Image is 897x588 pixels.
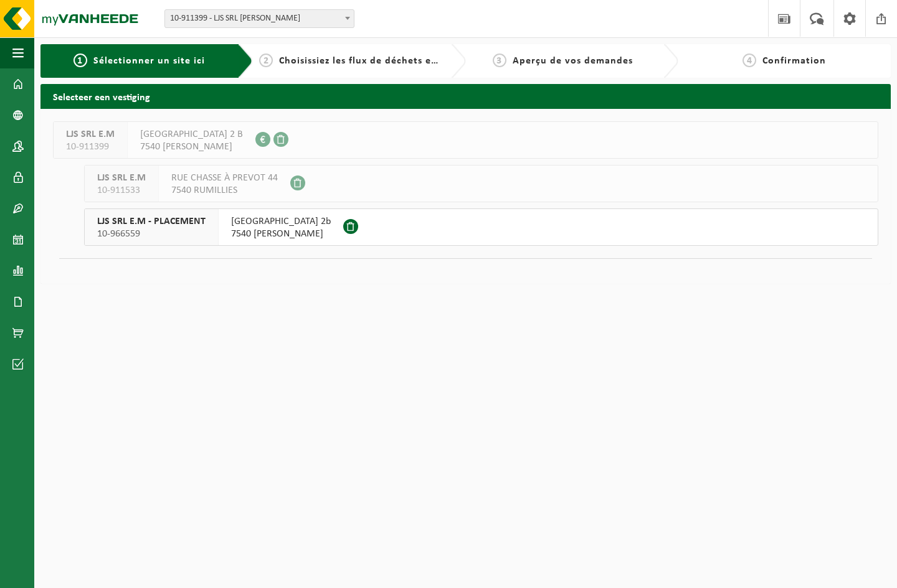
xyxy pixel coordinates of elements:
span: Confirmation [762,56,826,66]
h2: Selecteer een vestiging [40,84,891,108]
span: [GEOGRAPHIC_DATA] 2b [231,215,331,228]
span: LJS SRL E.M [66,128,115,141]
span: 7540 [PERSON_NAME] [140,141,243,153]
span: 10-911399 [66,141,115,153]
span: 10-911399 - LJS SRL E.M - KAIN [164,9,354,28]
span: Sélectionner un site ici [93,56,205,66]
span: 3 [493,54,506,67]
span: [GEOGRAPHIC_DATA] 2 B [140,128,243,141]
span: Choisissiez les flux de déchets et récipients [279,56,486,66]
span: 1 [74,54,87,67]
span: 7540 [PERSON_NAME] [231,228,331,240]
span: 10-966559 [97,228,206,240]
button: LJS SRL E.M - PLACEMENT 10-966559 [GEOGRAPHIC_DATA] 2b7540 [PERSON_NAME] [84,208,878,246]
span: 10-911533 [97,184,146,197]
span: LJS SRL E.M [97,172,146,184]
span: Aperçu de vos demandes [513,56,633,66]
span: RUE CHASSE À PREVOT 44 [171,172,278,184]
span: 4 [743,54,756,67]
span: 10-911399 - LJS SRL E.M - KAIN [165,10,354,27]
span: 7540 RUMILLIES [171,184,278,197]
span: LJS SRL E.M - PLACEMENT [97,215,206,228]
span: 2 [259,54,273,67]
